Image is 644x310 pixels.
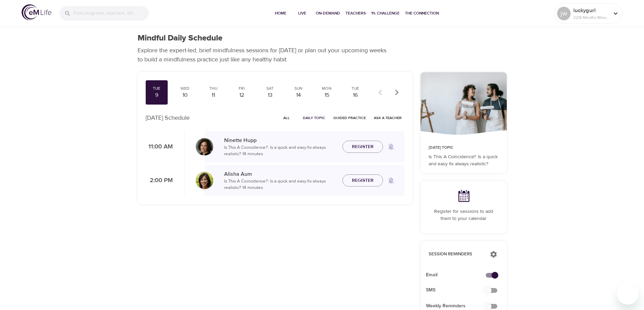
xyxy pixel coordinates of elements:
span: All [279,115,295,121]
div: 15 [318,91,335,99]
div: 14 [290,91,307,99]
span: The Connection [405,10,439,17]
img: Alisha%20Aum%208-9-21.jpg [196,172,213,189]
p: luckygurl [573,6,609,15]
p: [DATE] Topic [429,145,499,151]
span: Register [352,143,374,151]
p: 2:00 PM [146,176,173,185]
span: Teachers [345,10,366,17]
span: Guided Practice [333,115,366,121]
div: 11 [205,91,222,99]
p: Session Reminders [429,251,483,258]
div: Tue [148,86,165,91]
span: Weekly Reminders [426,303,491,310]
div: Sun [290,86,307,91]
p: 2218 Mindful Minutes [573,15,609,21]
span: Daily Topic [303,115,325,121]
button: Guided Practice [331,113,368,123]
p: Alisha Aum [224,170,337,178]
div: Mon [318,86,335,91]
div: 16 [347,91,364,99]
button: Daily Topic [300,113,328,123]
div: 13 [262,91,279,99]
div: 10 [176,91,193,99]
div: 9 [148,91,165,99]
button: Ask a Teacher [371,113,404,123]
button: All [276,113,297,123]
p: Register for sessions to add them to your calendar [429,208,499,222]
span: Home [272,10,289,17]
span: Ask a Teacher [374,115,402,121]
div: Sat [262,86,279,91]
p: Explore the expert-led, brief mindfulness sessions for [DATE] or plan out your upcoming weeks to ... [138,46,391,64]
input: Find programs, teachers, etc... [74,6,149,21]
span: Register [352,176,374,185]
p: [DATE] Schedule [146,113,190,122]
div: 12 [233,91,250,99]
h1: Mindful Daily Schedule [138,33,222,43]
button: Register [342,141,383,153]
iframe: Button to launch messaging window [617,283,639,305]
button: Register [342,174,383,187]
span: Email [426,272,491,279]
p: 11:00 AM [146,142,173,151]
img: Ninette_Hupp-min.jpg [196,138,213,156]
span: Remind me when a class goes live every Tuesday at 2:00 PM [383,172,399,189]
img: logo [22,4,51,20]
p: Is This A Coincidence?: Is a quick and easy fix always realistic? · 14 minutes [224,178,337,191]
div: Tue [347,86,364,91]
p: Is This A Coincidence?: Is a quick and easy fix always realistic? · 14 minutes [224,144,337,158]
p: Ninette Hupp [224,136,337,144]
p: Is This A Coincidence?: Is a quick and easy fix always realistic? [429,153,499,168]
div: Wed [176,86,193,91]
div: jw [557,7,571,20]
span: Live [294,10,310,17]
span: SMS [426,287,491,294]
div: Fri [233,86,250,91]
span: On-Demand [316,10,340,17]
span: Remind me when a class goes live every Tuesday at 11:00 AM [383,139,399,155]
span: 1% Challenge [371,10,400,17]
div: Thu [205,86,222,91]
